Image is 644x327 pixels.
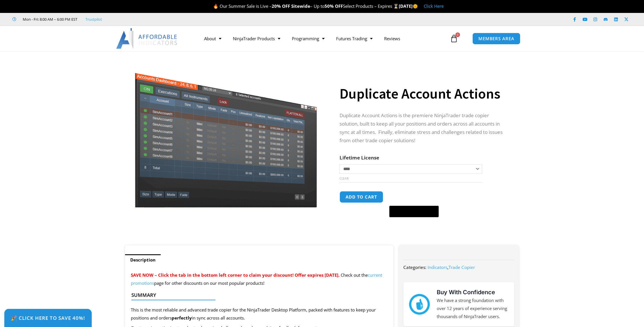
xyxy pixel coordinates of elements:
[340,111,507,145] p: Duplicate Account Actions is the premiere NinjaTrader trade copier solution, built to keep all yo...
[455,32,460,37] span: 0
[330,32,378,45] a: Futures Trading
[441,30,467,47] a: 0
[213,3,399,9] span: 🔥 Our Summer Sale is Live – – Up to Select Products – Expires ⌛
[116,28,178,49] img: LogoAI | Affordable Indicators – NinjaTrader
[4,309,92,327] a: 🎉 Click Here to save 40%!
[198,32,227,45] a: About
[399,3,418,9] strong: [DATE]
[388,190,440,204] iframe: Secure express checkout frame
[403,264,426,270] span: Categories:
[21,16,77,23] span: Mon - Fri: 8:00 AM – 6:00 PM EST
[340,176,348,180] a: Clear options
[85,16,102,23] a: Trustpilot
[424,3,444,9] a: Click Here
[389,206,439,217] button: Buy with GPay
[125,254,161,266] a: Description
[413,3,418,9] span: 🌞
[272,3,290,9] strong: 20% OFF
[340,191,383,203] button: Add to cart
[131,292,382,298] h4: Summary
[428,264,475,270] span: ,
[437,288,509,297] h3: Buy With Confidence
[291,3,310,9] strong: Sitewide
[378,32,406,45] a: Reviews
[131,271,388,287] p: Check out the page for other discounts on our most popular products!
[409,294,430,315] img: mark thumbs good 43913 | Affordable Indicators – NinjaTrader
[325,3,343,9] strong: 50% OFF
[478,36,514,41] span: MEMBERS AREA
[472,33,520,45] a: MEMBERS AREA
[227,32,286,45] a: NinjaTrader Products
[11,316,85,320] span: 🎉 Click Here to save 40%!
[286,32,330,45] a: Programming
[131,272,340,278] span: SAVE NOW – Click the tab in the bottom left corner to claim your discount! Offer expires [DATE].
[131,306,388,322] p: This is the most reliable and advanced trade copier for the NinjaTrader Desktop Platform, packed ...
[428,264,447,270] a: Indicators
[437,297,509,321] p: We have a strong foundation with over 12 years of experience serving thousands of NinjaTrader users.
[198,32,448,45] nav: Menu
[448,264,475,270] a: Trade Copier
[340,84,507,104] h1: Duplicate Account Actions
[340,154,379,161] label: Lifetime License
